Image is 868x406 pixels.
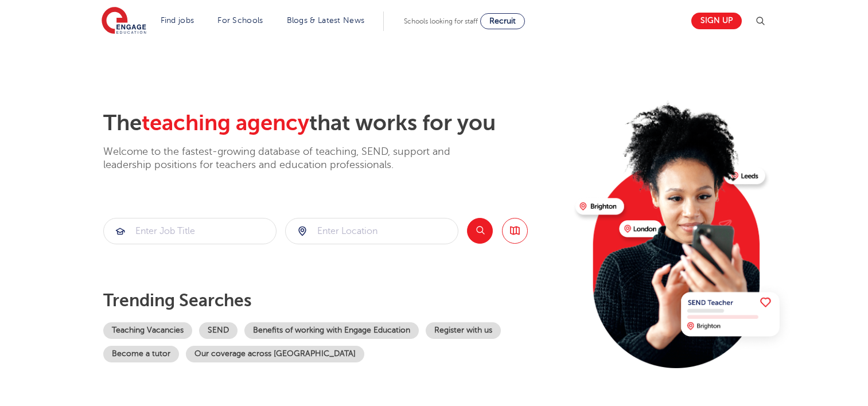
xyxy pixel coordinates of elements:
a: Teaching Vacancies [103,322,192,339]
a: Find jobs [161,16,194,25]
h2: The that works for you [103,110,566,136]
a: Become a tutor [103,346,179,362]
a: Sign up [691,13,742,29]
span: teaching agency [142,111,309,135]
span: Recruit [489,17,516,25]
input: Submit [104,218,276,244]
span: Schools looking for staff [404,17,478,25]
a: SEND [199,322,238,339]
a: For Schools [217,16,263,25]
div: Submit [285,218,458,244]
a: Benefits of working with Engage Education [244,322,419,339]
button: Search [467,218,493,244]
p: Trending searches [103,290,566,311]
a: Recruit [480,13,525,29]
a: Our coverage across [GEOGRAPHIC_DATA] [186,346,364,362]
input: Submit [286,218,458,244]
a: Blogs & Latest News [287,16,365,25]
div: Submit [103,218,277,244]
p: Welcome to the fastest-growing database of teaching, SEND, support and leadership positions for t... [103,145,482,172]
img: Engage Education [102,7,146,36]
a: Register with us [426,322,501,339]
